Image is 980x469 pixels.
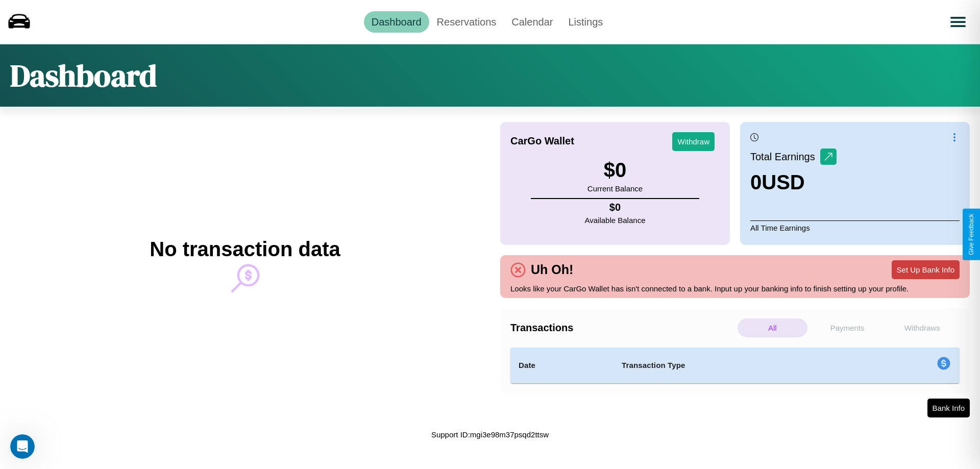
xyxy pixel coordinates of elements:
[750,147,820,166] p: Total Earnings
[585,202,646,213] h4: $ 0
[587,182,643,195] p: Current Balance
[526,262,578,277] h4: Uh Oh!
[519,359,605,372] h4: Date
[750,220,960,235] p: All Time Earnings
[738,318,807,337] p: All
[813,318,883,337] p: Payments
[587,159,643,182] h3: $ 0
[10,434,35,459] iframe: Intercom live chat
[10,55,157,96] h1: Dashboard
[510,348,960,383] table: simple table
[887,318,957,337] p: Withdraws
[510,282,960,295] p: Looks like your CarGo Wallet has isn't connected to a bank. Input up your banking info to finish ...
[585,213,646,227] p: Available Balance
[510,135,574,147] h4: CarGo Wallet
[510,322,735,334] h4: Transactions
[968,214,975,255] div: Give Feedback
[892,260,960,279] button: Set Up Bank Info
[927,399,970,417] button: Bank Info
[560,11,610,33] a: Listings
[504,11,560,33] a: Calendar
[944,8,972,36] button: Open menu
[364,11,429,33] a: Dashboard
[750,171,837,194] h3: 0 USD
[431,428,549,441] p: Support ID: mgi3e98m37psqd2ttsw
[429,11,504,33] a: Reservations
[672,132,715,151] button: Withdraw
[150,238,340,261] h2: No transaction data
[622,359,853,372] h4: Transaction Type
